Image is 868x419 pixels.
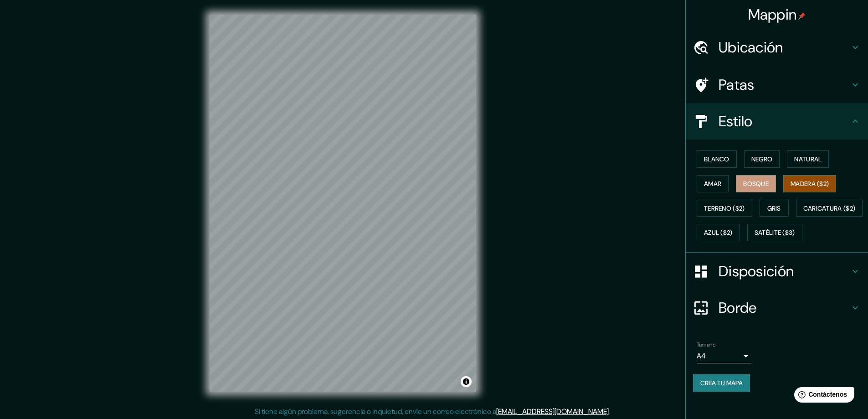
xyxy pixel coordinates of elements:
font: Crea tu mapa [700,379,743,387]
div: Ubicación [686,29,868,66]
font: Ubicación [719,38,783,57]
font: Patas [719,75,755,94]
font: Blanco [704,155,729,163]
font: Satélite ($3) [755,229,795,237]
button: Gris [760,200,789,217]
font: Madera ($2) [791,180,829,188]
font: Borde [719,298,757,317]
button: Azul ($2) [697,224,740,241]
a: [EMAIL_ADDRESS][DOMAIN_NAME] [496,407,609,416]
button: Natural [787,150,829,168]
font: Tamaño [697,341,715,348]
font: Caricatura ($2) [803,204,856,212]
button: Negro [744,150,780,168]
button: Satélite ($3) [747,224,802,241]
iframe: Lanzador de widgets de ayuda [787,383,858,409]
font: Si tiene algún problema, sugerencia o inquietud, envíe un correo electrónico a [255,407,496,416]
font: Natural [794,155,822,163]
div: Disposición [686,253,868,290]
button: Terreno ($2) [697,200,752,217]
font: . [611,406,613,416]
button: Activar o desactivar atribución [461,376,472,387]
font: Terreno ($2) [704,204,745,212]
button: Crea tu mapa [693,374,750,392]
button: Blanco [697,150,737,168]
button: Caricatura ($2) [796,200,863,217]
button: Bosque [736,175,776,192]
div: A4 [697,349,751,363]
font: Bosque [743,180,769,188]
font: Gris [767,204,781,212]
button: Madera ($2) [783,175,836,192]
div: Estilo [686,103,868,140]
font: A4 [697,351,706,361]
font: Negro [751,155,773,163]
font: Disposición [719,262,794,281]
img: pin-icon.png [798,12,806,20]
div: Patas [686,67,868,103]
font: Estilo [719,112,753,131]
font: Mappin [748,5,797,24]
canvas: Mapa [210,15,476,392]
div: Borde [686,290,868,326]
font: Amar [704,180,721,188]
font: Azul ($2) [704,229,733,237]
font: . [609,407,610,416]
button: Amar [697,175,729,192]
font: . [610,406,611,416]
